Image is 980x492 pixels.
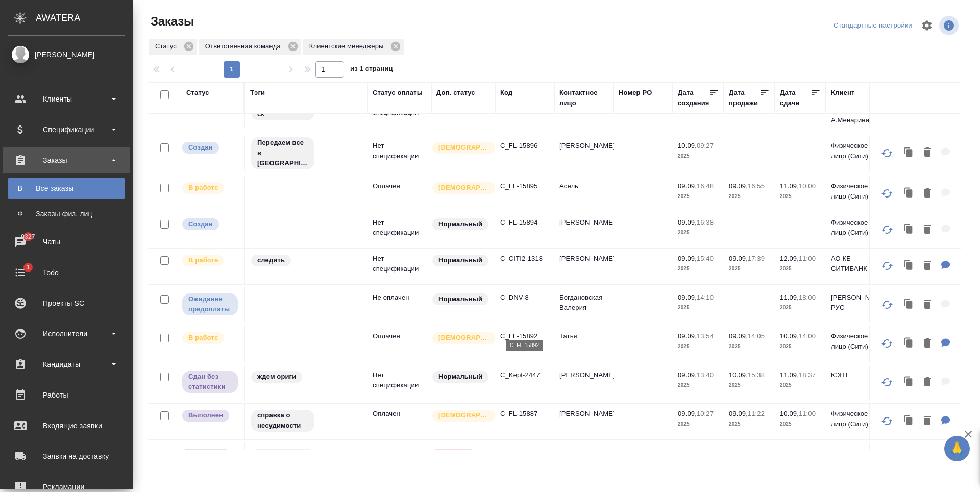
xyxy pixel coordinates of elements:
p: В работе [188,255,218,265]
button: Обновить [875,181,899,206]
a: 9327Чаты [3,229,130,255]
p: 12.09, [780,255,799,262]
td: Оплачен [367,326,431,362]
p: Нормальный [438,294,482,304]
div: Выставляется автоматически при создании заказа [181,217,239,231]
td: Оплачен [367,176,431,212]
span: Настроить таблицу [915,13,939,38]
span: Посмотреть информацию [939,16,961,35]
p: 09.09, [729,332,748,340]
div: таможенная декларация [250,448,362,472]
p: таможенная декларация [257,449,308,470]
a: Входящие заявки [3,413,130,438]
button: Клонировать [899,411,919,432]
p: 09.09, [678,410,697,417]
p: 16:48 [697,182,714,190]
div: Доп. статус [436,88,475,98]
div: Выставляется автоматически для первых 3 заказов нового контактного лица. Особое внимание [431,331,490,345]
button: Клонировать [899,294,919,315]
div: Выставляет ПМ после сдачи и проведения начислений. Последний этап для ПМа [181,448,239,461]
td: Оплачен [367,404,431,439]
p: справка о несудимости [257,410,308,431]
p: 13:54 [697,332,714,340]
p: КЭПТ [831,370,880,380]
td: [PERSON_NAME] [554,249,614,284]
td: [PERSON_NAME] [554,365,614,401]
button: Удалить [919,372,936,393]
p: Ответственная команда [205,41,284,52]
p: В работе [188,333,218,343]
p: Выполнен [188,410,223,421]
p: 11.09, [780,182,799,190]
button: Удалить [919,183,936,204]
p: C_FL-15896 [500,141,549,151]
p: следить [257,255,285,265]
div: Статус [149,39,197,55]
p: 14:00 [799,332,816,340]
div: следить [250,254,362,267]
div: Выставляется автоматически, если на указанный объем услуг необходимо больше времени в стандартном... [431,448,490,461]
p: Физическое лицо (Сити) [831,409,880,429]
p: 09.09, [729,449,748,456]
button: Обновить [875,254,899,278]
div: split button [831,18,915,34]
p: 2025 [678,264,719,274]
p: 2025 [678,419,719,429]
td: Оплачен [367,442,431,478]
div: Спецификации [8,122,125,137]
span: Заказы [148,13,194,30]
p: Клиентские менеджеры [309,41,387,52]
p: C_DNV-8 [500,292,549,303]
div: Статус по умолчанию для стандартных заказов [431,370,490,384]
p: Нормальный [438,255,482,265]
td: [PERSON_NAME] [554,404,614,439]
p: 17:20 [697,449,714,456]
span: из 1 страниц [350,63,393,78]
button: Удалить [919,142,936,163]
button: Клонировать [899,333,919,354]
p: 2025 [780,380,821,390]
p: 2025 [729,419,770,429]
p: Выполнен [188,449,223,459]
div: Статус по умолчанию для стандартных заказов [431,254,490,267]
p: 2025 [729,341,770,352]
button: Обновить [875,370,899,395]
p: 10.09, [780,332,799,340]
p: 11.09, [780,371,799,379]
p: 10:00 [799,182,816,190]
div: Заказы физ. лиц [13,209,120,219]
p: 16:38 [697,218,714,226]
a: 1Todo [3,260,130,285]
p: Передаем все в [GEOGRAPHIC_DATA] [257,138,308,168]
div: Выставляется автоматически для первых 3 заказов нового контактного лица. Особое внимание [431,181,490,195]
div: Дата сдачи [780,88,811,108]
button: Удалить [919,256,936,277]
div: Тэги [250,88,265,98]
button: Клонировать [899,183,919,204]
td: Нет спецификации [367,249,431,284]
div: Выставляет ПМ после принятия заказа от КМа [181,181,239,195]
p: Создан [188,219,213,229]
button: Клонировать [899,219,919,240]
p: Срочный [438,449,469,459]
td: Нет спецификации [367,365,431,401]
div: Проекты SC [8,296,125,311]
p: 18:00 [799,293,816,301]
button: Клонировать [899,372,919,393]
a: Работы [3,382,130,408]
p: C_CITI2-1318 [500,254,549,264]
div: Чаты [8,234,125,250]
p: ждем ориги [257,372,296,382]
td: Богдановская Валерия [554,442,614,478]
p: C_DNV-7 [500,448,549,458]
div: Статус [186,88,209,98]
p: 09.09, [729,182,748,190]
p: 11:22 [748,410,765,417]
p: 11:00 [799,255,816,262]
p: 11:00 [799,410,816,417]
div: Клиенты [8,91,125,107]
p: 11.09, [780,293,799,301]
td: Не оплачен [367,287,431,323]
button: Обновить [875,292,899,317]
p: 2025 [729,191,770,202]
